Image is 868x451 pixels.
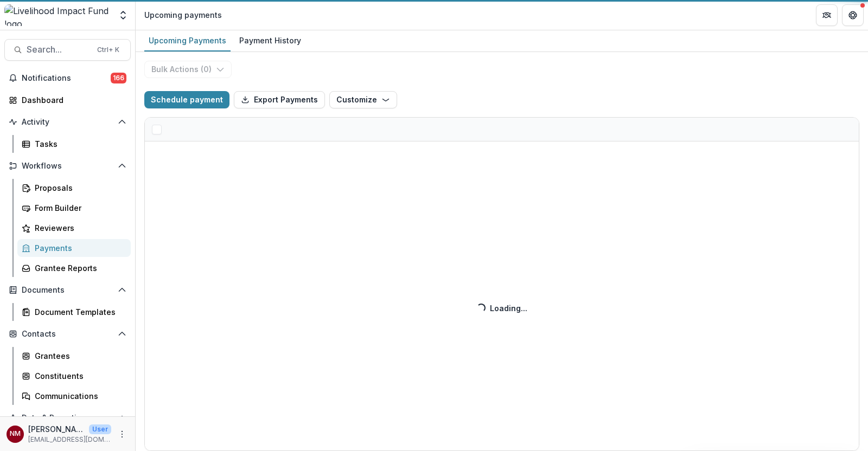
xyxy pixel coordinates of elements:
[10,430,21,437] div: Njeri Muthuri
[17,259,131,277] a: Grantee Reports
[4,69,131,87] button: Notifications166
[27,44,91,55] span: Search...
[111,73,126,83] span: 166
[22,414,113,423] span: Data & Reporting
[28,435,111,444] p: [EMAIL_ADDRESS][DOMAIN_NAME]
[144,33,231,48] div: Upcoming Payments
[22,74,111,83] span: Notifications
[235,33,305,48] div: Payment History
[4,39,131,61] button: Search...
[89,424,111,434] p: User
[35,350,122,362] div: Grantees
[17,135,131,153] a: Tasks
[22,162,113,171] span: Workflows
[17,347,131,365] a: Grantees
[17,387,131,405] a: Communications
[35,306,122,318] div: Document Templates
[17,303,131,321] a: Document Templates
[816,4,838,26] button: Partners
[35,242,122,254] div: Payments
[17,239,131,257] a: Payments
[4,325,131,343] button: Open Contacts
[35,370,122,382] div: Constituents
[22,94,122,106] div: Dashboard
[4,113,131,131] button: Open Activity
[4,409,131,427] button: Open Data & Reporting
[22,330,113,339] span: Contacts
[4,281,131,299] button: Open Documents
[144,61,232,78] button: Bulk Actions (0)
[235,30,305,51] a: Payment History
[17,367,131,385] a: Constituents
[144,9,222,21] div: Upcoming payments
[35,390,122,402] div: Communications
[17,219,131,237] a: Reviewers
[35,222,122,234] div: Reviewers
[17,199,131,217] a: Form Builder
[116,428,129,441] button: More
[22,286,113,295] span: Documents
[22,118,113,127] span: Activity
[842,4,864,26] button: Get Help
[4,157,131,175] button: Open Workflows
[95,44,122,56] div: Ctrl + K
[17,179,131,197] a: Proposals
[4,4,111,26] img: Livelihood Impact Fund logo
[35,262,122,274] div: Grantee Reports
[28,423,85,435] p: [PERSON_NAME]
[140,7,226,23] nav: breadcrumb
[4,91,131,109] a: Dashboard
[144,30,231,51] a: Upcoming Payments
[35,138,122,150] div: Tasks
[116,4,131,26] button: Open entity switcher
[35,202,122,214] div: Form Builder
[35,182,122,194] div: Proposals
